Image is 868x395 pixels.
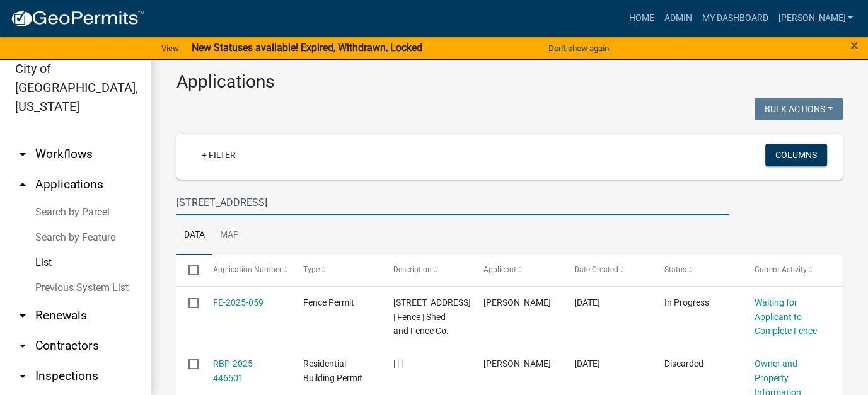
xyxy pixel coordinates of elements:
[755,297,817,336] a: Waiting for Applicant to Complete Fence
[623,6,659,30] a: Home
[192,42,422,54] strong: New Statuses available! Expired, Withdrawn, Locked
[574,358,600,369] span: 07/08/2025
[755,265,807,274] span: Current Activity
[156,38,184,59] a: View
[213,265,282,274] span: Application Number
[291,255,381,285] datatable-header-cell: Type
[176,215,212,256] a: Data
[15,177,30,192] i: arrow_drop_up
[574,297,600,307] span: 07/17/2025
[176,190,729,215] input: Search for applications
[765,144,827,166] button: Columns
[303,358,362,383] span: Residential Building Permit
[850,38,859,53] button: Close
[664,297,709,307] span: In Progress
[176,255,200,285] datatable-header-cell: Select
[303,297,354,307] span: Fence Permit
[15,338,30,353] i: arrow_drop_down
[850,37,859,54] span: ×
[303,265,320,274] span: Type
[664,358,703,369] span: Discarded
[697,6,773,30] a: My Dashboard
[393,297,471,336] span: 605 GERMAN ST N | Fence | Shed and Fence Co.
[773,6,858,30] a: [PERSON_NAME]
[15,147,30,162] i: arrow_drop_down
[381,255,472,285] datatable-header-cell: Description
[652,255,743,285] datatable-header-cell: Status
[213,297,263,307] a: FE-2025-059
[664,265,686,274] span: Status
[483,358,551,369] span: Matthew Duncan
[543,38,614,59] button: Don't show again
[574,265,618,274] span: Date Created
[213,358,255,383] a: RBP-2025-446501
[562,255,652,285] datatable-header-cell: Date Created
[192,144,246,166] a: + Filter
[472,255,562,285] datatable-header-cell: Applicant
[176,71,843,93] h3: Applications
[743,255,833,285] datatable-header-cell: Current Activity
[659,6,697,30] a: Admin
[200,255,291,285] datatable-header-cell: Application Number
[212,215,246,256] a: Map
[483,297,551,307] span: Kelsie Simon
[483,265,516,274] span: Applicant
[393,265,432,274] span: Description
[15,369,30,384] i: arrow_drop_down
[393,358,403,369] span: | | |
[755,98,843,120] button: Bulk Actions
[15,308,30,323] i: arrow_drop_down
